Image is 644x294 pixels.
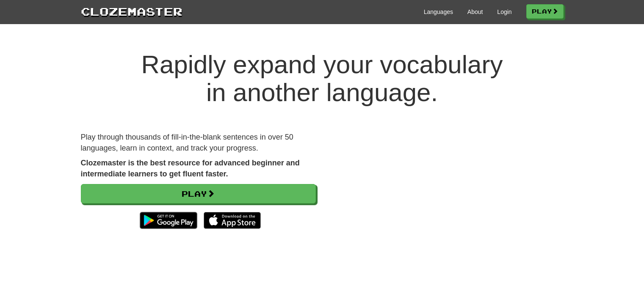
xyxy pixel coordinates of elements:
[81,132,316,154] p: Play through thousands of fill-in-the-blank sentences in over 50 languages, learn in context, and...
[424,8,453,16] a: Languages
[81,3,182,19] a: Clozemaster
[204,212,261,229] img: Download_on_the_App_Store_Badge_US-UK_135x40-25178aeef6eb6b83b96f5f2d004eda3bffbb37122de64afbaef7...
[497,8,511,16] a: Login
[526,4,564,19] a: Play
[81,184,316,203] a: Play
[467,8,483,16] a: About
[81,159,300,178] strong: Clozemaster is the best resource for advanced beginner and intermediate learners to get fluent fa...
[135,208,201,233] img: Get it on Google Play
